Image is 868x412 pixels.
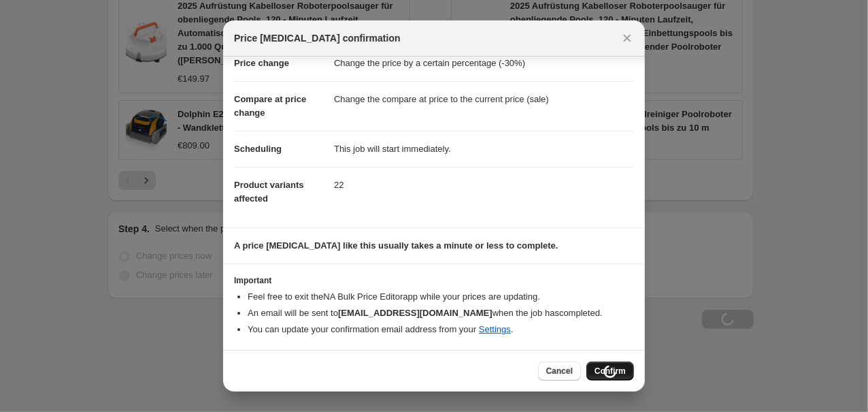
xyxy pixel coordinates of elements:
b: [EMAIL_ADDRESS][DOMAIN_NAME] [338,308,493,318]
dd: 22 [334,167,634,203]
dd: Change the price by a certain percentage (-30%) [334,46,634,81]
span: Price [MEDICAL_DATA] confirmation [234,31,401,45]
h3: Important [234,275,634,286]
li: An email will be sent to when the job has completed . [248,306,634,320]
button: Cancel [538,362,581,381]
span: Scheduling [234,144,282,154]
span: Cancel [546,366,573,377]
button: Close [618,29,637,48]
dd: Change the compare at price to the current price (sale) [334,81,634,117]
a: Settings [479,324,511,334]
span: Compare at price change [234,94,306,118]
dd: This job will start immediately. [334,131,634,167]
span: Price change [234,58,289,68]
li: Feel free to exit the NA Bulk Price Editor app while your prices are updating. [248,290,634,304]
span: Product variants affected [234,180,304,204]
li: You can update your confirmation email address from your . [248,323,634,336]
b: A price [MEDICAL_DATA] like this usually takes a minute or less to complete. [234,240,558,251]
